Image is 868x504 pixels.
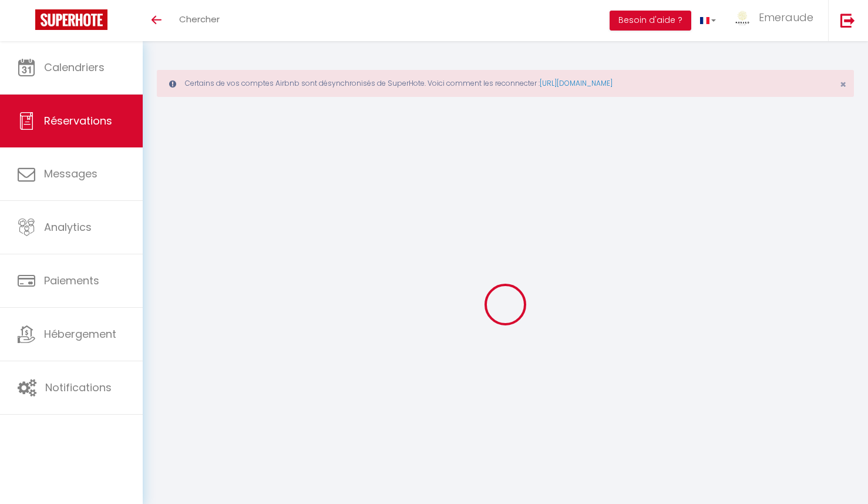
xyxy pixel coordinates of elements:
img: logout [840,13,855,28]
span: Réservations [44,113,112,128]
button: Besoin d'aide ? [610,11,691,31]
span: Notifications [45,380,112,395]
span: Analytics [44,220,92,234]
span: Paiements [44,273,99,288]
a: [URL][DOMAIN_NAME] [540,78,613,88]
img: Super Booking [35,9,107,30]
button: Close [840,79,846,90]
span: Calendriers [44,60,105,75]
span: Emeraude [759,10,813,25]
img: ... [734,11,751,25]
span: × [840,77,846,92]
span: Chercher [179,13,220,25]
span: Hébergement [44,327,116,341]
div: Certains de vos comptes Airbnb sont désynchronisés de SuperHote. Voici comment les reconnecter : [157,70,854,97]
span: Messages [44,166,97,181]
